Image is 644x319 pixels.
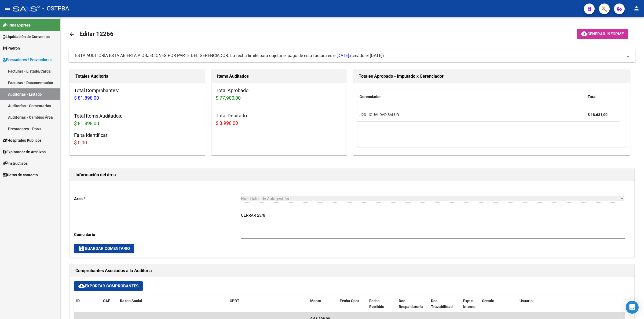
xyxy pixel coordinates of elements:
[42,3,69,14] span: - OSTPBA
[3,160,28,166] span: Instructivos
[581,30,587,37] mat-icon: cloud_download
[74,196,241,202] p: Area *
[74,232,241,238] p: Comentario
[69,31,75,37] mat-icon: arrow_back
[69,49,635,62] mat-expansion-panel-header: ESTA AUDITORÍA ESTÁ ABIERTA A OBJECIONES POR PARTE DEL GERENCIADOR. La fecha límite para objetar ...
[359,72,624,81] h1: Totales Aprobado - Imputado x Gerenciador
[75,267,629,275] h1: Comprobantes Asociados a la Auditoría
[74,112,201,127] h3: Total Items Auditados:
[76,299,80,303] span: ID
[369,299,384,309] span: Fecha Recibido
[216,87,342,102] h3: Total Aprobado:
[118,295,228,313] datatable-header-cell: Razon Social
[633,5,640,12] mat-icon: person
[588,112,608,117] strong: $ 18.631,00
[519,299,533,303] span: Usuario
[429,295,461,313] datatable-header-cell: Doc Trazabilidad
[480,295,517,313] datatable-header-cell: Creado
[586,91,620,103] datatable-header-cell: Total
[74,121,99,126] span: $ 81.898,00
[217,72,341,81] h1: Items Auditados
[350,53,384,59] span: (creado el [DATE])
[3,22,31,28] span: Firma Express
[75,171,629,179] h1: Información del área
[101,295,118,313] datatable-header-cell: CAE
[74,95,99,101] span: $ 81.898,00
[482,299,494,303] span: Creado
[463,299,475,309] span: Expte. Interno
[588,95,597,99] span: Total
[78,283,85,289] mat-icon: cloud_download
[241,196,289,201] span: Hospitales de Autogestión
[74,281,143,291] button: Exportar Comprobantes
[431,299,453,309] span: Doc Trazabilidad
[308,295,338,313] datatable-header-cell: Monto
[75,53,350,58] span: ESTA AUDITORÍA ESTÁ ABIERTA A OBJECIONES POR PARTE DEL GERENCIADOR. La fecha límite para objetar ...
[357,91,586,103] datatable-header-cell: Gerenciador
[367,295,397,313] datatable-header-cell: Fecha Recibido
[340,299,359,303] span: Fecha Cpbt
[626,301,639,314] div: Open Intercom Messenger
[74,140,87,145] span: $ 0,00
[360,95,381,99] span: Gerenciador
[230,299,239,303] span: CPBT
[310,299,321,303] span: Monto
[3,137,42,143] span: Hospitales Públicos
[360,112,399,117] span: J23 - IGUALDAD SALUD
[78,245,85,252] mat-icon: save
[74,132,201,147] h3: Falta Identificar:
[397,295,429,313] datatable-header-cell: Doc Respaldatoria
[3,172,38,178] span: Datos de contacto
[577,29,628,39] button: Generar informe
[228,295,308,313] datatable-header-cell: CPBT
[4,5,11,12] mat-icon: menu
[517,295,625,313] datatable-header-cell: Usuario
[74,295,101,313] datatable-header-cell: ID
[3,45,20,51] span: Padrón
[3,34,50,40] span: Liquidación de Convenios
[3,149,46,155] span: Explorador de Archivos
[74,244,134,253] button: Guardar Comentario
[399,299,423,309] span: Doc Respaldatoria
[3,57,52,63] span: Prestadores / Proveedores
[336,53,350,58] span: [DATE].
[74,87,201,102] h3: Total Comprobantes:
[79,31,114,37] span: Editar 12266
[75,72,199,81] h1: Totales Auditoría
[216,95,241,101] span: $ 77.900,00
[587,32,624,36] span: Generar informe
[216,120,238,126] span: $ 3.998,00
[78,284,138,288] span: Exportar Comprobantes
[120,299,142,303] span: Razon Social
[216,112,342,127] h3: Total Debitado:
[103,299,110,303] span: CAE
[78,246,130,251] span: Guardar Comentario
[461,295,480,313] datatable-header-cell: Expte. Interno
[338,295,367,313] datatable-header-cell: Fecha Cpbt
